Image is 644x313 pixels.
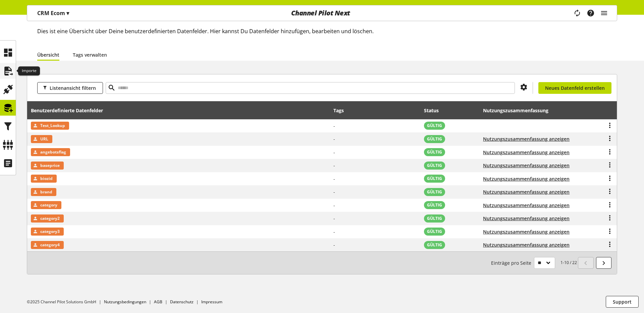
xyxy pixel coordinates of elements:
[483,175,570,182] button: Nutzungszusammenfassung anzeigen
[333,149,335,155] span: -
[483,228,570,235] button: Nutzungszusammenfassung anzeigen
[483,162,570,169] button: Nutzungszusammenfassung anzeigen
[424,107,445,114] div: Status
[40,135,48,143] span: URL
[545,84,605,91] span: Neues Datenfeld erstellen
[40,148,66,156] span: angebotsflag
[483,107,555,114] div: Nutzungszusammenfassung
[483,202,570,209] button: Nutzungszusammenfassung anzeigen
[73,51,107,58] a: Tags verwalten
[333,162,335,169] span: -
[40,214,60,223] span: category2
[333,202,335,208] span: -
[427,136,442,142] span: GÜLTIG
[40,241,60,249] span: category4
[37,27,617,35] h2: Dies ist eine Übersicht über Deine benutzerdefinierten Datenfelder. Hier kannst Du Datenfelder hi...
[427,202,442,208] span: GÜLTIG
[491,259,534,266] span: Einträge pro Seite
[427,163,442,169] span: GÜLTIG
[31,107,110,114] div: Benutzerdefinierte Datenfelder
[18,66,40,76] div: Importe
[333,123,335,129] span: -
[427,242,442,248] span: GÜLTIG
[491,257,577,269] small: 1-10 / 22
[427,123,442,129] span: GÜLTIG
[40,201,57,209] span: category
[27,5,617,21] nav: main navigation
[427,229,442,235] span: GÜLTIG
[483,135,570,142] button: Nutzungszusammenfassung anzeigen
[483,149,570,156] button: Nutzungszusammenfassung anzeigen
[333,176,335,182] span: -
[606,296,639,308] button: Support
[66,9,69,17] span: ▾
[333,215,335,222] span: -
[333,242,335,248] span: -
[170,299,194,305] a: Datenschutz
[40,175,53,183] span: biozid
[427,189,442,195] span: GÜLTIG
[427,149,442,155] span: GÜLTIG
[37,9,69,17] p: CRM Ecom
[37,51,59,58] a: Übersicht
[50,84,96,91] span: Listenansicht filtern
[483,215,570,222] button: Nutzungszusammenfassung anzeigen
[333,107,344,114] div: Tags
[40,162,60,170] span: baseprice
[427,176,442,182] span: GÜLTIG
[201,299,222,305] a: Impressum
[333,189,335,195] span: -
[154,299,162,305] a: AGB
[333,229,335,235] span: -
[40,122,65,130] span: Test_Lookup
[427,215,442,222] span: GÜLTIG
[613,298,632,305] span: Support
[483,188,570,195] button: Nutzungszusammenfassung anzeigen
[538,82,611,94] a: Neues Datenfeld erstellen
[483,241,570,248] button: Nutzungszusammenfassung anzeigen
[104,299,146,305] a: Nutzungsbedingungen
[40,188,52,196] span: brand
[40,228,60,236] span: category3
[37,82,103,94] button: Listenansicht filtern
[27,299,104,305] li: ©2025 Channel Pilot Solutions GmbH
[333,136,335,142] span: -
